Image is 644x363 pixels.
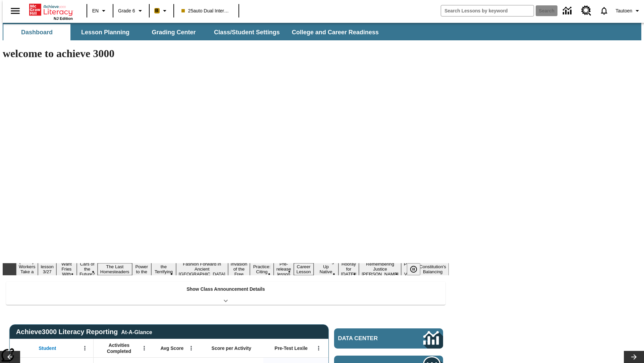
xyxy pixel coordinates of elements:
span: Grade 6 [118,7,135,14]
button: Open Menu [139,343,149,353]
span: Tautoen [615,7,632,14]
input: search field [441,5,534,16]
div: SubNavbar [3,23,641,40]
span: Pre-Test Lexile [275,345,308,351]
button: Slide 12 Career Lesson [294,263,314,275]
button: Profile/Settings [613,5,644,17]
a: Data Center [559,2,577,20]
a: Data Center [334,328,443,349]
button: Slide 14 Hooray for Constitution Day! [338,260,359,278]
button: Slide 8 Fashion Forward in Ancient Rome [176,260,228,278]
a: Home [29,3,73,16]
button: Slide 13 Cooking Up Native Traditions [314,258,338,280]
span: Avg Score [160,345,183,351]
button: Lesson Planning [72,24,139,40]
button: Open side menu [5,1,25,21]
button: Slide 16 Point of View [401,260,417,278]
span: Achieve3000 Literacy Reporting [16,328,152,336]
h1: welcome to achieve 3000 [3,47,449,60]
span: 25auto Dual International [181,7,231,14]
button: Language: EN, Select a language [89,5,111,17]
p: Show Class Announcement Details [186,286,265,293]
button: Slide 15 Remembering Justice O'Connor [359,260,401,278]
button: Open Menu [80,343,90,353]
button: College and Career Readiness [286,24,384,40]
button: Slide 4 Cars of the Future? [77,260,98,278]
span: B [155,6,159,15]
button: Slide 7 Attack of the Terrifying Tomatoes [151,258,176,280]
span: Activities Completed [97,342,141,354]
button: Slide 1 Labor Day: Workers Take a Stand [16,258,38,280]
button: Grading Center [140,24,207,40]
button: Pause [407,263,420,275]
button: Slide 9 The Invasion of the Free CD [228,255,250,283]
button: Slide 10 Mixed Practice: Citing Evidence [250,258,274,280]
button: Slide 17 The Constitution's Balancing Act [417,258,449,280]
button: Slide 6 Solar Power to the People [132,258,152,280]
div: Home [29,2,73,21]
div: Show Class Announcement Details [6,282,445,305]
button: Lesson carousel, Next [624,351,644,363]
span: Student [39,345,56,351]
span: EN [92,7,99,14]
button: Grade: Grade 6, Select a grade [115,5,147,17]
div: SubNavbar [3,24,385,40]
button: Dashboard [3,24,70,40]
button: Slide 11 Pre-release lesson [274,260,294,278]
button: Boost Class color is peach. Change class color [152,5,171,17]
span: Data Center [338,335,401,342]
a: Notifications [595,2,613,19]
span: Score per Activity [212,345,252,351]
button: Open Menu [186,343,196,353]
a: Resource Center, Will open in new tab [577,2,595,20]
button: Slide 3 Do You Want Fries With That? [56,255,77,283]
span: NJ Edition [54,16,73,21]
button: Open Menu [314,343,324,353]
button: Slide 5 The Last Homesteaders [98,263,132,275]
button: Class/Student Settings [209,24,285,40]
div: Pause [407,263,427,275]
button: Slide 2 Test lesson 3/27 en [38,258,56,280]
div: At-A-Glance [121,328,152,335]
